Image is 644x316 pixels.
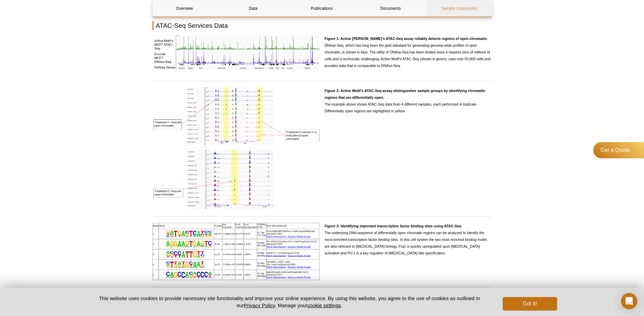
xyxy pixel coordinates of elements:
[153,0,216,17] a: Overview
[621,293,637,309] div: Open Intercom Messenger
[290,0,354,17] a: Publications
[152,87,320,209] img: ATAC-Seq Data 2
[307,302,341,308] button: cookie settings
[325,37,488,41] strong: Figure 1: Active [PERSON_NAME]’s ATAC-Seq assay reliably detects regions of open chromatin.
[87,295,492,309] p: This website uses cookies to provide necessary site functionality and improve your online experie...
[325,89,485,113] span: The example above shows ATAC-Seq data from 4 different samples, each performed in triplicate. Dif...
[152,35,320,71] img: ATAC-Seq Data 1
[152,35,320,73] a: Click for full size image
[359,0,422,17] a: Documents
[593,142,644,158] a: Get a Quote
[221,0,285,17] a: Data
[325,37,491,68] span: DNAse-Seq, which has long been the gold standard for generating genome-wide profiles of open chro...
[152,223,320,280] img: ATAC-Seq Data 4
[152,87,320,211] a: Click for full size image
[152,21,492,30] h2: ATAC-Seq Services Data
[325,89,485,99] strong: Figure 2: Active Motif’s ATAC-Seq assay distinguishes sample groups by identifying chromatin regi...
[325,224,461,228] strong: Figure 3: Identifying important transcription factor binding sites using ATAC-Seq
[244,302,275,308] a: Privacy Policy
[152,223,320,282] a: Click for full size image
[427,0,491,17] a: Sample Submission
[325,224,487,255] span: The underlying DNA sequence of differentially open chromatin regions can be analyzed to identify ...
[503,297,557,311] button: Got it!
